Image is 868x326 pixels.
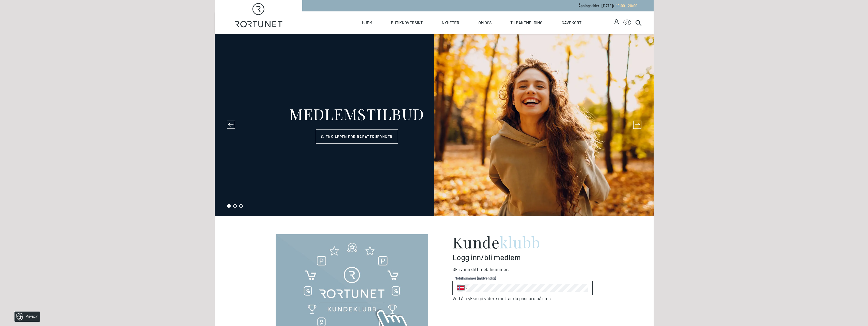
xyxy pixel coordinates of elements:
p: Åpningstider - [DATE] : [578,3,637,8]
p: Ved å trykke gå videre mottar du passord på sms [452,295,593,302]
a: Nyheter [442,11,459,34]
span: | [598,11,614,34]
a: Tilbakemelding [510,11,543,34]
p: Logg inn/bli medlem [452,253,593,262]
div: MEDLEMSTILBUD [289,106,424,121]
button: Open Accessibility Menu [623,19,631,27]
iframe: Manage Preferences [5,310,46,323]
h2: Kunde [452,234,593,250]
span: klubb [500,232,541,252]
div: slide 1 of 3 [215,34,654,216]
section: carousel-slider [215,34,654,216]
p: Skriv inn ditt [452,266,593,273]
a: Gavekort [562,11,581,34]
span: Mobilnummer . [480,266,509,272]
a: 10:00 - 20:00 [614,4,637,8]
a: Hjem [362,11,372,34]
a: Sjekk appen for rabattkuponger [316,129,398,144]
span: Mobilnummer (nødvendig) [454,275,591,281]
span: 10:00 - 20:00 [616,4,637,8]
a: Butikkoversikt [391,11,423,34]
a: Om oss [478,11,492,34]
